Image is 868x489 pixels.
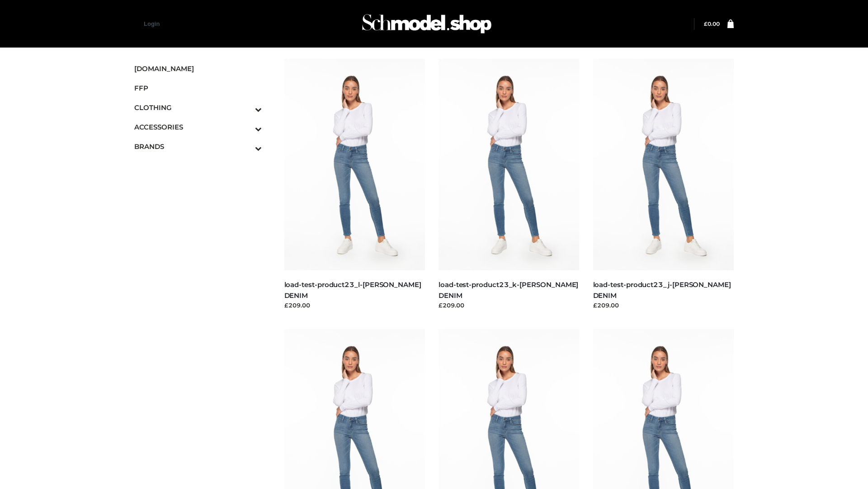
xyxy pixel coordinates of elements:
div: £209.00 [439,301,580,310]
a: BRANDSToggle Submenu [134,137,262,156]
a: CLOTHINGToggle Submenu [134,98,262,117]
button: Toggle Submenu [230,137,262,156]
bdi: 0.00 [704,20,720,27]
span: ACCESSORIES [134,122,262,132]
button: Toggle Submenu [230,98,262,117]
div: £209.00 [593,301,734,310]
span: £ [704,20,708,27]
a: Login [144,20,160,27]
button: Toggle Submenu [230,117,262,137]
a: [DOMAIN_NAME] [134,59,262,78]
span: FFP [134,83,262,93]
a: load-test-product23_l-[PERSON_NAME] DENIM [284,280,421,299]
span: [DOMAIN_NAME] [134,63,262,74]
a: FFP [134,78,262,98]
a: load-test-product23_k-[PERSON_NAME] DENIM [439,280,578,299]
a: ACCESSORIESToggle Submenu [134,117,262,137]
a: £0.00 [704,20,720,27]
img: Schmodel Admin 964 [359,6,495,42]
a: load-test-product23_j-[PERSON_NAME] DENIM [593,280,731,299]
span: BRANDS [134,141,262,152]
div: £209.00 [284,301,425,310]
span: CLOTHING [134,102,262,113]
